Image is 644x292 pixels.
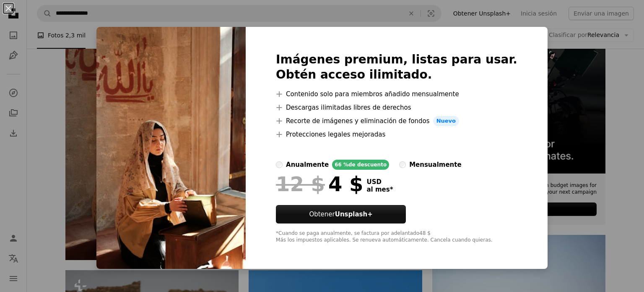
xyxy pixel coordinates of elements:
span: USD [366,178,393,186]
div: anualmente [286,160,329,170]
li: Protecciones legales mejoradas [276,129,517,139]
li: Descargas ilimitadas libres de derechos [276,103,517,113]
span: al mes * [366,186,393,193]
input: anualmente66 %de descuento [276,161,283,168]
div: 66 % de descuento [332,160,389,170]
input: mensualmente [399,161,406,168]
div: mensualmente [409,160,461,170]
img: premium_photo-1679065960816-77d101ec25f4 [96,27,246,269]
div: 4 $ [276,173,363,195]
li: Recorte de imágenes y eliminación de fondos [276,116,517,126]
button: ObtenerUnsplash+ [276,205,406,224]
span: Nuevo [433,116,459,126]
h2: Imágenes premium, listas para usar. Obtén acceso ilimitado. [276,52,517,82]
span: 12 $ [276,173,325,195]
div: *Cuando se paga anualmente, se factura por adelantado 48 $ Más los impuestos aplicables. Se renue... [276,230,517,244]
strong: Unsplash+ [335,210,373,218]
li: Contenido solo para miembros añadido mensualmente [276,89,517,99]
